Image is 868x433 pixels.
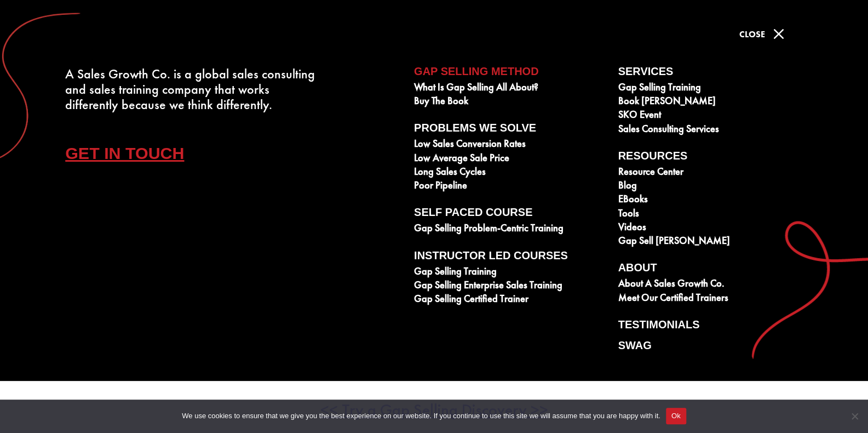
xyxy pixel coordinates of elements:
[618,261,809,278] a: About
[618,278,809,292] a: About A Sales Growth Co.
[414,122,606,138] a: Problems We Solve
[618,65,809,82] a: Services
[414,138,606,152] a: Low Sales Conversion Rates
[666,408,686,424] button: Ok
[618,318,809,335] a: Testimonials
[182,411,660,421] span: We use cookies to ensure that we give you the best experience on our website. If you continue to ...
[65,66,321,112] div: A Sales Growth Co. is a global sales consulting and sales training company that works differently...
[414,65,606,82] a: Gap Selling Method
[618,123,809,137] a: Sales Consulting Services
[414,266,606,280] a: Gap Selling Training
[618,166,809,180] a: Resource Center
[414,82,606,95] a: What is Gap Selling all about?
[618,193,809,207] a: eBooks
[849,411,860,421] span: No
[618,150,809,166] a: Resources
[618,292,809,306] a: Meet our Certified Trainers
[739,29,765,40] span: Close
[414,180,606,193] a: Poor Pipeline
[618,95,809,109] a: Book [PERSON_NAME]
[768,23,790,45] span: M
[414,293,606,307] a: Gap Selling Certified Trainer
[618,221,809,235] a: Videos
[414,206,606,223] a: Self Paced Course
[618,109,809,123] a: SKO Event
[618,339,809,356] a: Swag
[414,152,606,166] a: Low Average Sale Price
[618,180,809,193] a: Blog
[65,134,201,173] a: Get In Touch
[618,235,809,249] a: Gap Sell [PERSON_NAME]
[618,82,809,95] a: Gap Selling Training
[414,249,606,266] a: Instructor Led Courses
[414,166,606,180] a: Long Sales Cycles
[618,208,809,221] a: Tools
[414,95,606,109] a: Buy The Book
[414,280,606,293] a: Gap Selling Enterprise Sales Training
[414,223,606,236] a: Gap Selling Problem-Centric Training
